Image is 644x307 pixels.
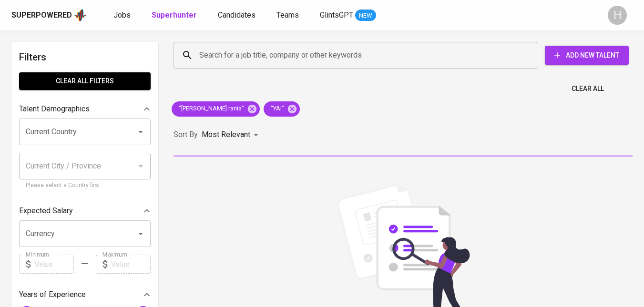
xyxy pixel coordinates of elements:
[19,103,90,115] p: Talent Demographics
[172,101,260,117] div: "[PERSON_NAME] rania"
[27,75,143,87] span: Clear All filters
[111,255,151,274] input: Value
[19,201,151,220] div: Expected Salary
[172,104,250,113] span: "[PERSON_NAME] rania"
[152,10,199,21] a: Superhunter
[113,10,131,20] span: Jobs
[19,50,151,65] h6: Filters
[218,10,256,20] span: Candidates
[11,8,87,22] a: Superpoweredapp logo
[113,10,133,21] a: Jobs
[264,104,290,113] span: "YAI"
[355,11,376,20] span: NEW
[218,10,257,21] a: Candidates
[19,289,86,300] p: Years of Experience
[11,10,72,21] div: Superpowered
[19,99,151,119] div: Talent Demographics
[276,10,299,20] span: Teams
[202,126,262,144] div: Most Relevant
[320,10,353,20] span: GlintsGPT
[134,227,147,240] button: Open
[545,46,629,65] button: Add New Talent
[320,10,376,21] a: GlintsGPT NEW
[19,205,73,217] p: Expected Salary
[19,72,151,90] button: Clear All filters
[34,255,74,274] input: Value
[572,83,604,95] span: Clear All
[568,80,608,98] button: Clear All
[174,129,198,140] p: Sort By
[74,8,87,22] img: app logo
[608,6,627,25] div: H
[264,101,300,117] div: "YAI"
[26,181,144,190] p: Please select a Country first
[202,129,250,140] p: Most Relevant
[152,10,197,20] b: Superhunter
[134,125,147,139] button: Open
[276,10,301,21] a: Teams
[552,50,621,61] span: Add New Talent
[19,285,151,304] div: Years of Experience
